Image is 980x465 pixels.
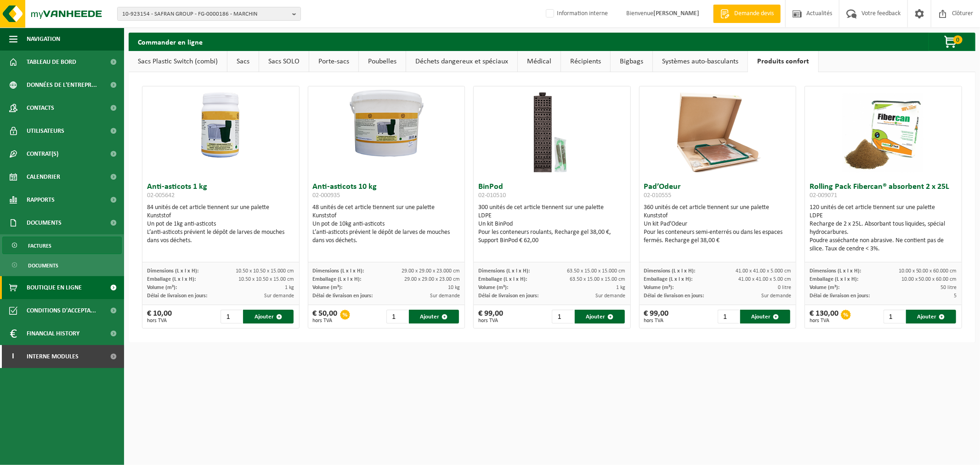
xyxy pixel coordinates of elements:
[761,293,791,299] span: Sur demande
[478,220,626,228] div: Un kit BinPod
[644,212,792,220] div: Kunststof
[644,220,792,228] div: Un kit Pad’Odeur
[732,9,776,18] span: Demande devis
[478,212,626,220] div: LDPE
[810,212,957,220] div: LDPE
[810,268,861,274] span: Dimensions (L x l x H):
[644,204,792,245] div: 360 unités de cet article tiennent sur une palette
[313,293,373,299] span: Délai de livraison en jours:
[810,285,839,290] span: Volume (m³):
[2,237,122,254] a: Factures
[313,318,338,323] span: hors TVA
[313,285,343,290] span: Volume (m³):
[544,7,608,21] label: Information interne
[810,204,957,253] div: 120 unités de cet article tiennent sur une palette
[653,51,748,72] a: Systèmes auto-basculants
[147,220,295,228] div: Un pot de 1kg anti-asticots
[430,293,460,299] span: Sur demande
[478,228,626,245] div: Pour les conteneurs roulants, Recharge gel 38,00 €, Support BinPod € 62,00
[718,310,739,323] input: 1
[478,310,503,323] div: € 99,00
[906,310,956,323] button: Ajouter
[221,310,242,323] input: 1
[386,310,408,323] input: 1
[27,276,82,299] span: Boutique en ligne
[147,268,198,274] span: Dimensions (L x l x H):
[899,268,957,274] span: 10.00 x 50.00 x 60.000 cm
[478,192,506,199] span: 02-010510
[617,285,626,290] span: 1 kg
[567,268,626,274] span: 63.50 x 15.00 x 15.000 cm
[27,345,79,368] span: Interne modules
[313,310,338,323] div: € 50,00
[644,277,693,282] span: Emballage (L x l x H):
[147,310,172,323] div: € 10,00
[518,51,561,72] a: Médical
[313,277,362,282] span: Emballage (L x l x H):
[313,204,460,245] div: 48 unités de cet article tiennent sur une palette
[478,183,626,201] h3: BinPod
[142,86,299,164] img: 02-005642
[313,228,460,245] div: L’anti-asticots prévient le dépôt de larves de mouches dans vos déchets.
[147,228,295,245] div: L’anti-asticots prévient le dépôt de larves de mouches dans vos déchets.
[810,318,838,323] span: hors TVA
[236,268,295,274] span: 10.50 x 10.50 x 15.000 cm
[644,285,674,290] span: Volume (m³):
[838,86,929,178] img: 02-009071
[810,183,957,201] h3: Rolling Pack Fibercan® absorbent 2 x 25L
[478,204,626,245] div: 300 unités de cet article tiennent sur une palette
[653,10,699,17] strong: [PERSON_NAME]
[552,310,573,323] input: 1
[644,228,792,245] div: Pour les conteneurs semi-enterrés ou dans les espaces fermés. Recharge gel 38,00 €
[736,268,791,274] span: 41.00 x 41.00 x 5.000 cm
[27,74,97,96] span: Données de l'entrepr...
[478,277,527,282] span: Emballage (L x l x H):
[409,310,459,323] button: Ajouter
[27,188,55,211] span: Rapports
[596,293,626,299] span: Sur demande
[953,35,963,44] span: 0
[402,268,460,274] span: 29.00 x 29.00 x 23.000 cm
[672,86,764,178] img: 02-010555
[227,51,259,72] a: Sacs
[740,310,790,323] button: Ajouter
[941,285,957,290] span: 50 litre
[810,310,838,323] div: € 130,00
[313,192,340,199] span: 02-000935
[644,318,669,323] span: hors TVA
[27,142,58,165] span: Contrat(s)
[644,310,669,323] div: € 99,00
[478,268,530,274] span: Dimensions (L x l x H):
[265,293,295,299] span: Sur demande
[810,220,957,237] div: Recharge de 2 x 25L. Absorbant tous liquides, spécial hydrocarbures.
[28,237,51,255] span: Factures
[810,293,870,299] span: Délai de livraison en jours:
[404,277,460,282] span: 29.00 x 29.00 x 23.00 cm
[308,86,465,164] img: 02-000935
[478,285,508,290] span: Volume (m³):
[644,192,672,199] span: 02-010555
[117,7,301,21] button: 10-923154 - SAFRAN GROUP - FG-0000186 - MARCHIN
[570,277,626,282] span: 63.50 x 15.00 x 15.00 cm
[884,310,905,323] input: 1
[309,51,358,72] a: Porte-sacs
[147,183,295,201] h3: Anti-asticots 1 kg
[27,51,76,74] span: Tableau de bord
[147,277,196,282] span: Emballage (L x l x H):
[147,192,175,199] span: 02-005642
[478,318,503,323] span: hors TVA
[561,51,610,72] a: Récipients
[122,7,289,21] span: 10-923154 - SAFRAN GROUP - FG-0000186 - MARCHIN
[147,293,207,299] span: Délai de livraison en jours:
[810,192,837,199] span: 02-009071
[713,5,781,23] a: Demande devis
[147,204,295,245] div: 84 unités de cet article tiennent sur une palette
[359,51,406,72] a: Poubelles
[27,28,60,51] span: Navigation
[27,299,96,322] span: Conditions d'accepta...
[929,33,974,51] button: 0
[313,220,460,228] div: Un pot de 10kg anti-asticots
[644,183,792,201] h3: Pad’Odeur
[243,310,293,323] button: Ajouter
[644,293,704,299] span: Délai de livraison en jours:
